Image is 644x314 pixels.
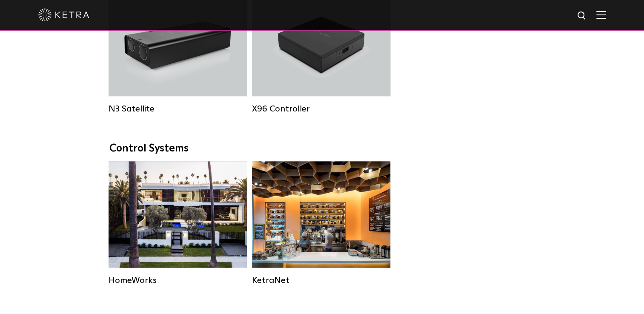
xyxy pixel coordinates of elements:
[577,11,587,21] img: search icon
[252,161,390,285] a: KetraNet Legacy System
[109,143,535,155] div: Control Systems
[252,104,390,114] div: X96 Controller
[109,275,247,285] div: HomeWorks
[252,275,390,285] div: KetraNet
[38,9,89,21] img: ketra-logo-2019-white
[109,104,247,114] div: N3 Satellite
[596,11,606,19] img: Hamburger%20Nav.svg
[109,161,247,285] a: HomeWorks Residential Solution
